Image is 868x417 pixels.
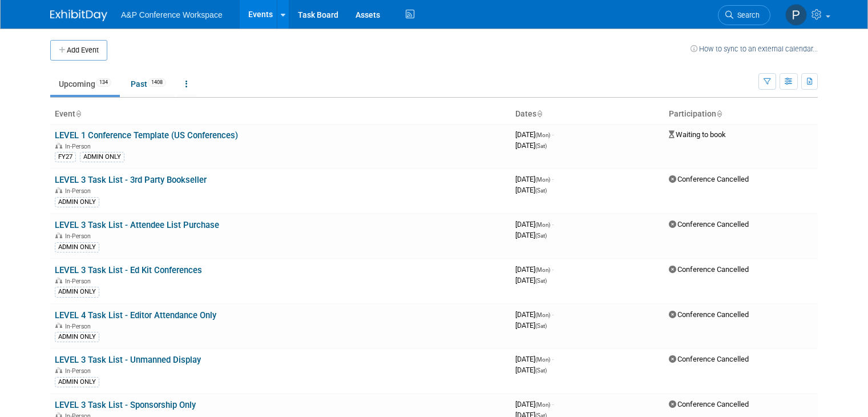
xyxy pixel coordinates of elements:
[536,109,542,118] a: Sort by Start Date
[65,143,94,150] span: In-Person
[535,367,547,374] span: (Sat)
[552,220,554,228] span: -
[669,265,749,274] span: Conference Cancelled
[552,265,554,274] span: -
[515,366,547,374] span: [DATE]
[55,232,62,238] img: In-Person Event
[716,109,722,118] a: Sort by Participation Type
[55,377,99,387] div: ADMIN ONLY
[552,130,554,139] span: -
[515,231,547,239] span: [DATE]
[669,310,749,319] span: Conference Cancelled
[55,175,207,185] a: LEVEL 3 Task List - 3rd Party Bookseller
[50,10,107,21] img: ExhibitDay
[669,130,726,139] span: Waiting to book
[55,278,62,283] img: In-Person Event
[65,278,94,285] span: In-Person
[515,130,554,139] span: [DATE]
[55,220,219,230] a: LEVEL 3 Task List - Attendee List Purchase
[669,175,749,183] span: Conference Cancelled
[515,141,547,150] span: [DATE]
[55,242,99,252] div: ADMIN ONLY
[75,109,81,118] a: Sort by Event Name
[50,105,511,124] th: Event
[65,367,94,375] span: In-Person
[669,220,749,228] span: Conference Cancelled
[96,78,111,87] span: 134
[535,312,550,318] span: (Mon)
[535,143,547,149] span: (Sat)
[55,143,62,149] img: In-Person Event
[535,187,547,194] span: (Sat)
[55,287,99,297] div: ADMIN ONLY
[535,132,550,138] span: (Mon)
[511,105,664,124] th: Dates
[535,323,547,329] span: (Sat)
[552,355,554,363] span: -
[552,400,554,408] span: -
[515,265,554,274] span: [DATE]
[122,73,175,95] a: Past1408
[148,78,166,87] span: 1408
[55,197,99,207] div: ADMIN ONLY
[669,400,749,408] span: Conference Cancelled
[552,175,554,183] span: -
[55,152,76,162] div: FY27
[65,232,94,240] span: In-Person
[691,45,818,53] a: How to sync to an external calendar...
[785,4,807,26] img: Paige Papandrea
[55,367,62,373] img: In-Person Event
[515,175,554,183] span: [DATE]
[80,152,124,162] div: ADMIN ONLY
[55,400,196,410] a: LEVEL 3 Task List - Sponsorship Only
[515,400,554,408] span: [DATE]
[535,402,550,408] span: (Mon)
[55,310,216,320] a: LEVEL 4 Task List - Editor Attendance Only
[535,232,547,239] span: (Sat)
[718,5,770,25] a: Search
[55,187,62,193] img: In-Person Event
[515,186,547,194] span: [DATE]
[55,323,62,328] img: In-Person Event
[515,310,554,319] span: [DATE]
[55,355,201,365] a: LEVEL 3 Task List - Unmanned Display
[515,276,547,284] span: [DATE]
[535,278,547,284] span: (Sat)
[50,73,120,95] a: Upcoming134
[50,40,107,61] button: Add Event
[515,355,554,363] span: [DATE]
[515,220,554,228] span: [DATE]
[65,323,94,330] span: In-Person
[55,130,238,141] a: LEVEL 1 Conference Template (US Conferences)
[515,321,547,330] span: [DATE]
[669,355,749,363] span: Conference Cancelled
[535,267,550,273] span: (Mon)
[121,10,223,19] span: A&P Conference Workspace
[55,332,99,342] div: ADMIN ONLY
[55,265,202,275] a: LEVEL 3 Task List - Ed Kit Conferences
[733,11,760,19] span: Search
[65,187,94,195] span: In-Person
[535,222,550,228] span: (Mon)
[552,310,554,319] span: -
[664,105,818,124] th: Participation
[535,356,550,363] span: (Mon)
[535,177,550,183] span: (Mon)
